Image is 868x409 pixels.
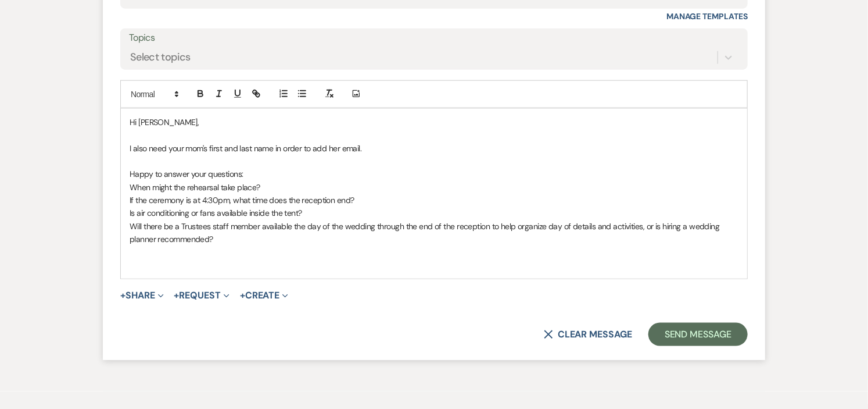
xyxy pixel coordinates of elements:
[130,168,738,180] p: Happy to answer your questions:
[648,323,748,346] button: Send Message
[130,195,354,205] span: If the ceremony is at 4:30pm, what time does the reception end?
[240,291,245,300] span: +
[174,291,180,300] span: +
[174,291,229,300] button: Request
[544,330,632,339] button: Clear message
[130,208,302,218] span: Is air conditioning or fans available inside the tent?
[130,142,738,155] p: I also need your mom's first and last name in order to add her email.
[130,116,738,129] p: Hi [PERSON_NAME],
[120,291,125,300] span: +
[129,30,739,47] label: Topics
[130,221,722,244] span: Will there be a Trustees staff member available the day of the wedding through the end of the rec...
[130,49,191,65] div: Select topics
[240,291,288,300] button: Create
[120,291,164,300] button: Share
[666,11,748,22] a: Manage Templates
[130,182,260,193] span: When might the rehearsal take place?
